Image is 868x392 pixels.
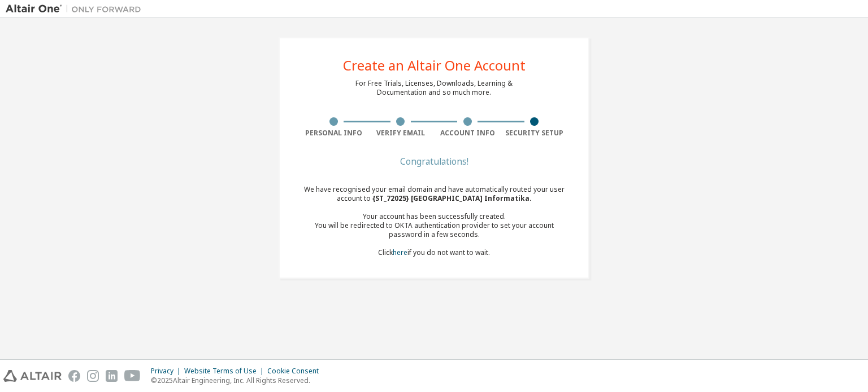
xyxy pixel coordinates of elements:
span: {ST_72025} [GEOGRAPHIC_DATA] Informatika . [372,193,532,203]
img: linkedin.svg [106,370,118,382]
div: We have recognised your email domain and have automatically routed your user account to Click if ... [300,185,568,257]
img: facebook.svg [68,370,80,382]
div: Website Terms of Use [184,367,267,376]
div: Congratulations! [300,158,568,165]
div: Your account has been successfully created. [300,212,568,221]
div: You will be redirected to OKTA authentication provider to set your account password in a few seco... [300,221,568,239]
div: Personal Info [300,129,367,138]
p: © 2025 Altair Engineering, Inc. All Rights Reserved. [151,376,325,385]
div: Security Setup [501,129,568,138]
img: instagram.svg [87,370,99,382]
div: Cookie Consent [267,367,325,376]
a: here [393,248,407,257]
div: Create an Altair One Account [343,59,526,72]
div: Privacy [151,367,184,376]
div: Verify Email [367,129,435,138]
img: youtube.svg [124,370,141,382]
div: For Free Trials, Licenses, Downloads, Learning & Documentation and so much more. [355,79,513,97]
img: altair_logo.svg [3,370,62,382]
div: Account Info [434,129,501,138]
img: Altair One [6,3,147,15]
